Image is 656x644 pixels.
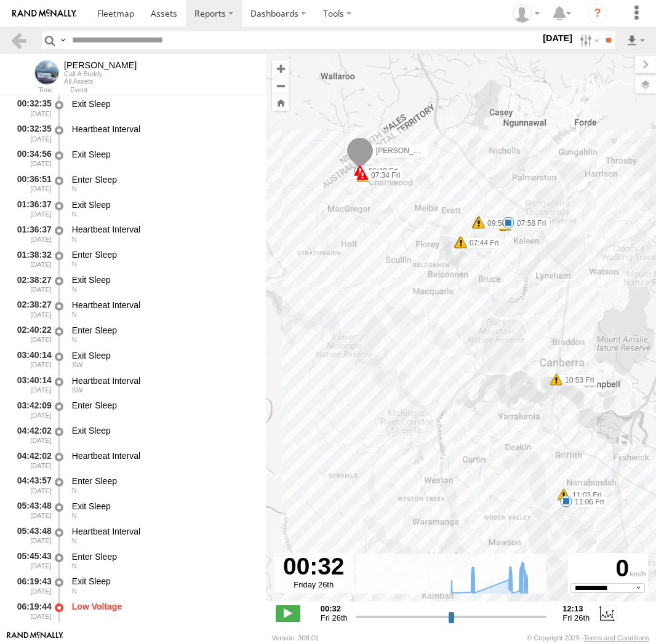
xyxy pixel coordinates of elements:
[10,223,53,245] div: 01:36:37 [DATE]
[562,613,590,622] span: Fri 26th Sep 2025
[72,526,254,537] div: Heartbeat Interval
[72,199,254,210] div: Exit Sleep
[72,601,254,612] div: Low Voltage
[72,562,77,570] span: Heading: 8
[72,350,254,361] div: Exit Sleep
[72,124,254,135] div: Heartbeat Interval
[72,325,254,336] div: Enter Sleep
[10,197,53,220] div: 01:36:37 [DATE]
[272,60,289,77] button: Zoom in
[10,272,53,295] div: 02:38:27 [DATE]
[527,634,649,642] div: © Copyright 2025 -
[72,375,254,386] div: Heartbeat Interval
[10,323,53,346] div: 02:40:22 [DATE]
[72,475,254,487] div: Enter Sleep
[72,98,254,109] div: Exit Sleep
[72,400,254,411] div: Enter Sleep
[360,165,401,177] label: 06:19 Fri
[10,122,53,145] div: 00:32:35 [DATE]
[10,549,53,572] div: 05:45:43 [DATE]
[10,524,53,547] div: 05:43:48 [DATE]
[64,60,137,70] div: Jamie - View Asset History
[72,249,254,260] div: Enter Sleep
[321,604,348,613] strong: 00:32
[10,448,53,471] div: 04:42:02 [DATE]
[10,423,53,446] div: 04:42:02 [DATE]
[10,474,53,496] div: 04:43:57 [DATE]
[10,298,53,320] div: 02:38:27 [DATE]
[10,574,53,597] div: 06:19:43 [DATE]
[508,218,550,229] label: 07:58 Fri
[58,31,68,49] label: Search Query
[10,172,53,195] div: 00:36:51 [DATE]
[72,336,77,343] span: Heading: 8
[625,31,646,49] label: Export results as...
[72,501,254,512] div: Exit Sleep
[10,147,53,170] div: 00:34:56 [DATE]
[72,224,254,235] div: Heartbeat Interval
[10,499,53,522] div: 05:43:48 [DATE]
[272,77,289,94] button: Zoom out
[10,31,28,49] a: Back to previous Page
[588,4,607,23] i: ?
[584,634,649,642] a: Terms and Conditions
[72,174,254,185] div: Enter Sleep
[72,149,254,160] div: Exit Sleep
[64,70,137,78] div: Call A Buddy
[72,285,77,293] span: Heading: 2
[556,375,598,386] label: 10:53 Fri
[479,217,520,228] label: 07:45 Fri
[72,185,77,193] span: Heading: 3
[508,4,544,23] div: Helen Mason
[479,218,520,229] label: 09:58 Fri
[72,386,83,394] span: Heading: 207
[72,576,254,587] div: Exit Sleep
[72,512,77,519] span: Heading: 1
[566,496,607,507] label: 11:06 Fri
[272,634,319,642] div: Version: 308.01
[362,170,404,181] label: 07:34 Fri
[70,87,266,93] div: Event
[562,604,590,613] strong: 12:13
[12,9,76,18] img: rand-logo.svg
[72,487,77,494] span: Heading: 1
[72,450,254,461] div: Heartbeat Interval
[72,587,77,595] span: Heading: 8
[10,97,53,119] div: 00:32:35 [DATE]
[72,274,254,285] div: Exit Sleep
[10,373,53,396] div: 03:40:14 [DATE]
[570,555,646,583] div: 0
[506,220,547,231] label: 09:56 Fri
[72,551,254,562] div: Enter Sleep
[357,170,369,182] div: 10
[321,613,348,622] span: Fri 26th Sep 2025
[276,605,300,621] label: Play/Stop
[72,236,77,243] span: Heading: 3
[10,599,53,622] div: 06:19:44 [DATE]
[575,31,601,49] label: Search Filter Options
[72,300,254,311] div: Heartbeat Interval
[7,632,63,644] a: Visit our Website
[72,260,77,268] span: Heading: 2
[10,348,53,371] div: 03:40:14 [DATE]
[505,220,546,231] label: 09:56 Fri
[72,537,77,544] span: Heading: 1
[64,78,137,85] div: All Assets
[72,361,83,368] span: Heading: 207
[72,210,77,218] span: Heading: 3
[540,31,575,45] label: [DATE]
[564,490,605,501] label: 11:03 Fri
[461,237,502,248] label: 07:44 Fri
[72,425,254,436] div: Exit Sleep
[376,146,437,155] span: [PERSON_NAME]
[10,87,53,93] div: Time
[272,94,289,111] button: Zoom Home
[72,311,77,318] span: Heading: 2
[10,247,53,270] div: 01:38:32 [DATE]
[10,399,53,421] div: 03:42:09 [DATE]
